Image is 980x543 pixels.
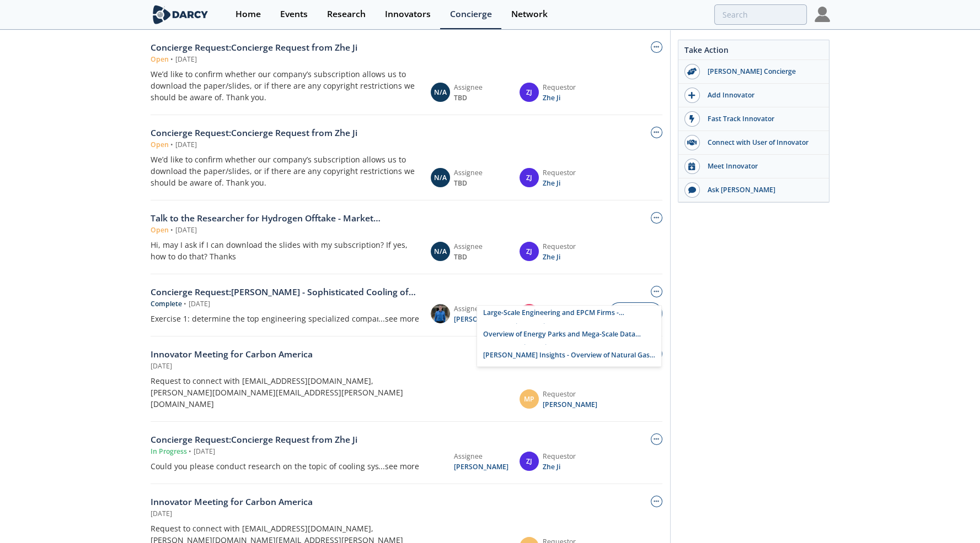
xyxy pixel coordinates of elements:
div: [DATE] [194,447,215,457]
div: Take Action [678,44,829,60]
span: [PERSON_NAME] [454,314,508,324]
span: TBD [454,178,508,188]
div: Concierge Request : Concierge Request from Zhe Ji [151,41,419,55]
div: View Content [608,302,662,325]
div: ...see more [378,313,419,324]
div: We’d like to confirm whether our company’s subscription allows us to download the paper/slides, o... [151,68,419,103]
span: • [182,299,189,309]
div: Hi, may I ask if I can download the slides with my subscription? If yes, how to do that? Thanks [151,239,419,262]
span: • [169,55,175,64]
span: Zhe Ji [543,178,597,188]
span: Zhe Ji [543,462,597,472]
div: Events [280,10,308,19]
div: Assignee [454,83,508,93]
span: Open [151,140,169,150]
div: View Profile [543,389,597,399]
div: [DATE] [175,55,197,64]
span: for [247,212,259,224]
div: Research [327,10,366,19]
span: • [169,140,175,150]
div: ZJ [520,83,539,102]
span: TBD [454,252,508,262]
div: [PERSON_NAME] Concierge [700,67,823,77]
span: In Progress [151,447,187,457]
div: Concierge Request : Concierge Request from Zhe Ji [151,127,419,140]
div: ZJ [520,242,539,261]
div: N/A [431,83,450,102]
div: [DATE] [151,509,172,519]
span: [PERSON_NAME] [543,400,597,410]
div: Innovator Meeting [151,496,419,509]
div: Could you please conduct research on the topic of cooling systems for data centers? We would like... [151,460,419,472]
div: Concierge Request : [PERSON_NAME] - Sophisticated Cooling of Data Centers [151,286,419,299]
div: Ask [PERSON_NAME] [700,185,823,195]
div: Assignee [454,242,508,252]
div: MP [520,389,539,409]
div: We’d like to confirm whether our company’s subscription allows us to download the paper/slides, o... [151,154,419,188]
span: for [231,348,243,360]
img: Profile [815,7,830,22]
div: Innovator Meeting [151,348,419,361]
div: Exercise 1: determine the top engineering specialized company involved in the sophisticated cooli... [151,313,419,324]
a: Carbon America [245,348,313,360]
div: Assignee [454,452,508,461]
span: Open [151,225,169,235]
img: b3d62beb-8de6-4690-945f-28a26d67f849 [431,452,450,471]
span: • [169,225,175,235]
div: Network [511,10,548,19]
div: ...see more [378,460,419,472]
div: Concierge Request : Concierge Request from Zhe Ji [151,433,419,447]
div: ZJ [520,452,539,471]
span: [PERSON_NAME] [454,462,508,472]
div: Concierge [450,10,492,19]
span: Open [151,55,169,64]
div: View Profile [543,242,597,252]
span: for [231,496,243,508]
div: View Profile [543,304,597,314]
div: N/A [431,168,450,187]
div: Connect with User of Innovator [700,138,823,148]
a: Carbon America [245,496,313,508]
div: Assignee [454,168,508,178]
div: [DATE] [175,140,197,150]
div: Request to connect with [EMAIL_ADDRESS][DOMAIN_NAME], [PERSON_NAME][DOMAIN_NAME][EMAIL_ADDRESS][P... [151,375,419,410]
img: 6c335542-219a-4db2-9fdb-3c5829b127e3 [431,304,450,323]
a: Large-Scale Engineering and EPCM Firms - Partnership Overview and Vendor Landscape [477,302,661,324]
a: Overview of Energy Parks and Mega-Scale Data Centers - Major Project Announcements [477,324,661,345]
div: [DATE] [175,225,197,235]
div: Talk to the Researcher [151,212,419,225]
div: Assignee [454,304,508,314]
img: logo-wide.svg [151,5,211,24]
div: [DATE] [189,299,210,309]
div: N/A [431,242,450,261]
span: Zhe Ji [543,252,597,262]
span: • [187,447,194,457]
div: View Profile [543,83,597,93]
div: Meet Innovator [700,161,823,171]
div: Add Innovator [700,90,823,100]
a: Hydrogen Offtake - Market Landscape [151,212,381,237]
span: Zhe Ji [543,93,597,103]
div: AH [520,304,539,323]
div: Fast Track Innovator [700,114,823,124]
input: Advanced Search [714,4,807,25]
div: [DATE] [151,361,172,371]
div: ZJ [520,168,539,187]
div: Home [235,10,261,19]
div: Innovators [385,10,431,19]
span: TBD [454,93,508,103]
span: Complete [151,299,182,309]
div: View Profile [543,168,597,178]
a: [PERSON_NAME] Insights - Overview of Natural Gas-Powered Data Centers [477,345,661,366]
div: View Profile [543,452,597,461]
